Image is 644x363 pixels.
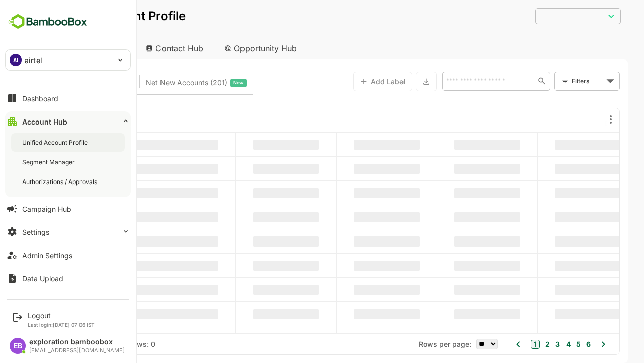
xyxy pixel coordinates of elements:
[10,54,22,66] div: AI
[528,339,535,350] button: 4
[111,76,211,89] div: Newly surfaced ICP-fit accounts from Intent, Website, LinkedIn, and other engagement signals.
[29,347,125,354] div: [EMAIL_ADDRESS][DOMAIN_NAME]
[29,338,125,346] div: exploration bamboobox
[22,274,63,283] div: Data Upload
[22,228,49,236] div: Settings
[22,177,99,186] div: Authorizations / Approvals
[5,199,131,219] button: Campaign Hub
[5,88,131,108] button: Dashboard
[5,222,131,242] button: Settings
[380,72,401,91] button: Export the selected data as CSV
[22,158,77,166] div: Segment Manager
[111,76,192,89] span: Net New Accounts ( 201 )
[496,340,505,349] button: 1
[383,340,436,348] span: Rows per page:
[30,340,120,348] div: Total Rows: NaN | Rows: 0
[22,251,72,260] div: Admin Settings
[25,55,42,66] p: airtel
[538,339,545,350] button: 5
[5,111,131,132] button: Account Hub
[5,245,131,265] button: Admin Settings
[181,37,271,59] div: Opportunity Hub
[548,339,555,350] button: 6
[5,12,90,31] img: BambooboxFullLogoMark.5f36c76dfaba33ec1ec1367b70bb1252.svg
[22,205,71,213] div: Campaign Hub
[10,338,26,354] div: EB
[22,117,67,126] div: Account Hub
[16,10,150,22] p: Unified Account Profile
[536,76,569,86] div: Filters
[16,37,99,59] div: Account Hub
[518,339,525,350] button: 3
[198,76,208,89] span: New
[28,322,95,328] p: Last login: [DATE] 07:06 IST
[103,37,177,59] div: Contact Hub
[22,138,90,147] div: Unified Account Profile
[28,311,95,320] div: Logout
[5,268,131,288] button: Data Upload
[500,7,586,25] div: ​
[508,339,515,350] button: 2
[36,76,93,89] span: Known accounts you’ve identified to target - imported from CRM, Offline upload, or promoted from ...
[535,71,585,92] div: Filters
[318,72,377,91] button: Add Label
[6,50,130,70] div: AIairtel
[22,94,58,103] div: Dashboard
